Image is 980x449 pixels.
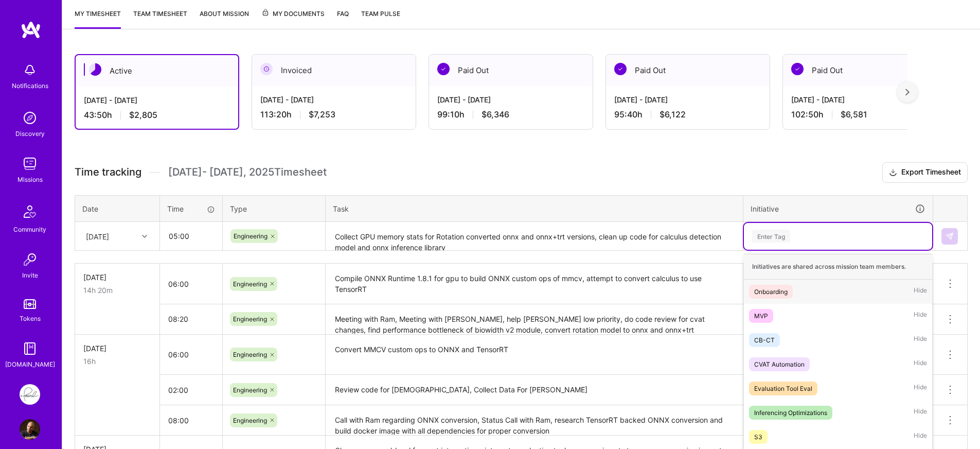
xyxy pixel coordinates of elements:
[15,128,45,139] div: Discovery
[327,406,742,435] textarea: Call with Ram regarding ONNX conversion, Status Call with Ram, research TensorRT backed ONNX conv...
[327,265,742,303] textarea: Compile ONNX Runtime 1.8.1 for gpu to build ONNX custom ops of mmcv, attempt to convert calculus ...
[83,343,151,354] div: [DATE]
[129,110,157,120] span: $2,805
[21,21,41,39] img: logo
[12,80,48,91] div: Notifications
[20,384,40,405] img: Pearl: ML Engineering Team
[160,407,222,434] input: HH:MM
[252,55,416,86] div: Invoiced
[75,195,160,222] th: Date
[200,8,249,29] a: About Mission
[946,232,954,240] img: Submit
[161,222,222,250] input: HH:MM
[260,109,407,120] div: 113:20 h
[754,359,805,370] div: CVAT Automation
[327,223,742,250] textarea: Collect GPU memory stats for Rotation converted onnx and onnx+trt versions, clean up code for cal...
[86,231,109,241] div: [DATE]
[327,376,742,404] textarea: Review code for [DEMOGRAPHIC_DATA], Collect Data For [PERSON_NAME]
[754,407,827,418] div: Inferencing Optimizations
[17,174,43,185] div: Missions
[17,384,43,405] a: Pearl: ML Engineering Team
[327,305,742,334] textarea: Meeting with Ram, Meeting with [PERSON_NAME], help [PERSON_NAME] low priority, do code review for...
[260,94,407,105] div: [DATE] - [DATE]
[20,153,40,174] img: teamwork
[482,109,509,120] span: $6,346
[75,8,121,29] a: My timesheet
[234,232,268,240] span: Engineering
[437,94,584,105] div: [DATE] - [DATE]
[754,335,775,346] div: CB-CT
[614,109,761,120] div: 95:40 h
[167,203,215,214] div: Time
[20,419,40,440] img: User Avatar
[17,419,43,440] a: User Avatar
[24,299,36,309] img: tokens
[361,10,400,18] span: Team Pulse
[233,315,267,323] span: Engineering
[20,108,40,128] img: discovery
[22,270,38,281] div: Invite
[142,234,147,239] i: icon Chevron
[83,356,151,367] div: 16h
[261,8,325,20] span: My Documents
[429,55,593,86] div: Paid Out
[20,313,41,324] div: Tokens
[841,109,867,120] span: $6,581
[914,309,927,323] span: Hide
[882,162,968,183] button: Export Timesheet
[160,341,222,368] input: HH:MM
[614,94,761,105] div: [DATE] - [DATE]
[905,89,910,96] img: right
[660,109,686,120] span: $6,122
[83,272,151,283] div: [DATE]
[754,286,788,297] div: Onboarding
[17,199,42,224] img: Community
[20,338,40,359] img: guide book
[309,109,335,120] span: $7,253
[361,8,400,29] a: Team Pulse
[754,383,812,394] div: Evaluation Tool Eval
[84,110,230,120] div: 43:50 h
[791,63,804,75] img: Paid Out
[160,305,222,333] input: HH:MM
[337,8,349,29] a: FAQ
[260,63,273,75] img: Invoiced
[437,63,450,75] img: Paid Out
[223,195,326,222] th: Type
[133,8,187,29] a: Team timesheet
[89,63,101,76] img: Active
[889,167,897,178] i: icon Download
[437,109,584,120] div: 99:10 h
[13,224,46,235] div: Community
[754,310,768,321] div: MVP
[914,382,927,395] span: Hide
[261,8,325,29] a: My Documents
[751,203,925,215] div: Initiative
[76,55,238,87] div: Active
[160,376,222,404] input: HH:MM
[914,285,927,299] span: Hide
[752,228,790,244] div: Enter Tag
[783,55,947,86] div: Paid Out
[20,249,40,270] img: Invite
[75,166,141,179] span: Time tracking
[168,166,327,179] span: [DATE] - [DATE] , 2025 Timesheet
[327,336,742,374] textarea: Convert MMCV custom ops to ONNX and TensorRT
[233,351,267,358] span: Engineering
[233,386,267,394] span: Engineering
[160,270,222,298] input: HH:MM
[5,359,55,370] div: [DOMAIN_NAME]
[233,417,267,424] span: Engineering
[326,195,743,222] th: Task
[614,63,627,75] img: Paid Out
[744,254,932,280] div: Initiatives are shared across mission team members.
[233,280,267,288] span: Engineering
[914,406,927,420] span: Hide
[791,109,938,120] div: 102:50 h
[20,60,40,80] img: bell
[791,94,938,105] div: [DATE] - [DATE]
[83,285,151,296] div: 14h 20m
[914,430,927,444] span: Hide
[754,431,762,442] div: S3
[914,333,927,347] span: Hide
